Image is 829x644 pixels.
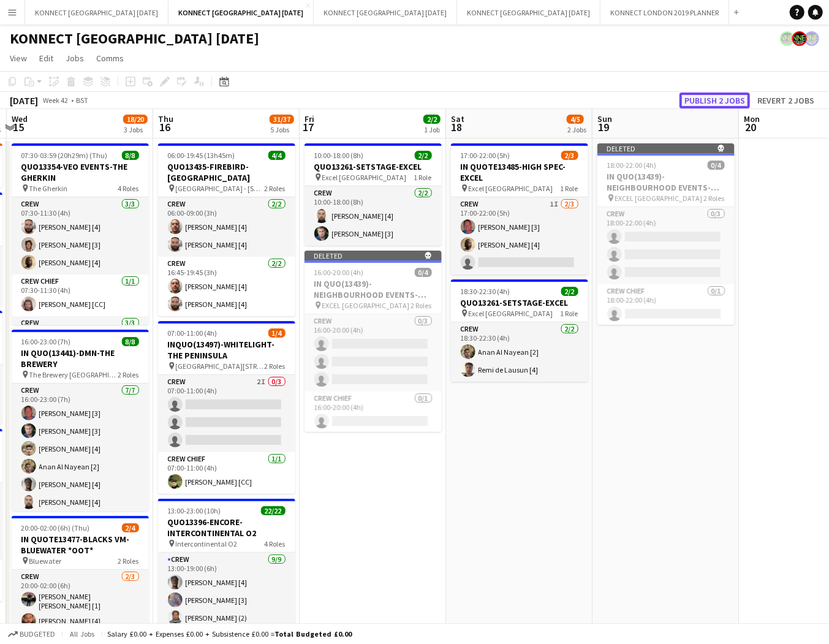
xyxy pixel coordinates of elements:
h3: IN QUOTE13477-BLACKS VM-BLUEWATER *OOT* [12,534,149,556]
span: Week 42 [40,96,71,105]
h3: QUO13354-VEO EVENTS-THE GHERKIN [12,161,149,183]
app-card-role: Crew Chief1/107:00-11:00 (4h)[PERSON_NAME] [CC] [158,452,295,494]
button: KONNECT [GEOGRAPHIC_DATA] [DATE] [314,1,457,25]
app-user-avatar: Konnect 24hr EMERGENCY NR* [780,31,795,46]
span: Jobs [66,53,84,64]
span: 2 Roles [265,362,286,371]
div: 1 Job [424,125,440,134]
span: Fri [305,113,314,124]
button: KONNECT [GEOGRAPHIC_DATA] [DATE] [25,1,168,25]
a: Edit [34,50,58,66]
app-card-role: Crew2/206:00-09:00 (3h)[PERSON_NAME] [4][PERSON_NAME] [4] [158,197,295,257]
span: 2/2 [561,287,578,296]
button: Publish 2 jobs [679,93,750,108]
span: Intercontinental O2 [176,539,238,548]
div: [DATE] [10,94,38,107]
h3: QUO13435-FIREBIRD-[GEOGRAPHIC_DATA] [158,161,295,183]
h3: IN QUOTE13485-HIGH SPEC-EXCEL [451,161,588,183]
span: 18:00-22:00 (4h) [607,161,657,170]
span: 1/4 [268,328,286,338]
span: 10:00-18:00 (8h) [314,151,364,160]
app-job-card: 17:00-22:00 (5h)2/3IN QUOTE13485-HIGH SPEC-EXCEL Excel [GEOGRAPHIC_DATA]1 RoleCrew1I2/317:00-22:0... [451,143,588,275]
span: Wed [12,113,28,124]
span: 18:30-22:30 (4h) [461,287,510,296]
span: 1 Role [414,173,432,182]
h1: KONNECT [GEOGRAPHIC_DATA] [DATE] [10,29,259,48]
div: 3 Jobs [124,125,147,134]
span: EXCEL [GEOGRAPHIC_DATA] [322,301,410,310]
span: 17 [303,120,314,134]
app-job-card: Deleted 18:00-22:00 (4h)0/4IN QUO(13439)-NEIGHBOURHOOD EVENTS-EXCEL EXCEL [GEOGRAPHIC_DATA]2 Role... [597,143,735,325]
span: Budgeted [20,630,55,638]
app-job-card: 10:00-18:00 (8h)2/2QUO13261-SETSTAGE-EXCEL Excel [GEOGRAPHIC_DATA]1 RoleCrew2/210:00-18:00 (8h)[P... [305,143,442,246]
span: 2 Roles [118,556,139,566]
h3: IN QUO(13441)-DMN-THE BREWERY [12,347,149,369]
span: 2/2 [415,151,432,160]
span: Mon [744,113,760,124]
span: 17:00-22:00 (5h) [461,151,510,160]
a: Comms [91,50,129,66]
span: 18 [449,120,464,134]
app-card-role: Crew2/216:45-19:45 (3h)[PERSON_NAME] [4][PERSON_NAME] [4] [158,257,295,316]
span: 31/37 [270,115,294,124]
h3: IN QUO(13439)-NEIGHBOURHOOD EVENTS-EXCEL [305,278,442,300]
span: EXCEL [GEOGRAPHIC_DATA] [615,194,703,203]
app-card-role: Crew2I0/307:00-11:00 (4h) [158,375,295,452]
button: Revert 2 jobs [752,93,819,108]
button: KONNECT [GEOGRAPHIC_DATA] [DATE] [168,1,314,25]
span: 1 Role [561,309,578,318]
div: BST [76,96,88,105]
span: Bluewater [29,556,62,566]
app-job-card: 18:30-22:30 (4h)2/2QUO13261-SETSTAGE-EXCEL Excel [GEOGRAPHIC_DATA]1 RoleCrew2/218:30-22:30 (4h)An... [451,279,588,382]
h3: QUO13396-ENCORE-INTERCONTINENTAL O2 [158,517,295,539]
a: View [5,50,32,66]
span: 0/4 [415,268,432,277]
span: 13:00-23:00 (10h) [168,506,221,515]
span: 4 Roles [265,539,286,548]
span: 2/2 [423,115,441,124]
span: Comms [96,53,124,64]
span: 19 [596,120,612,134]
span: Sat [451,113,464,124]
h3: INQUO(13497)-WHITELIGHT-THE PENINSULA [158,339,295,361]
span: 2 Roles [265,184,286,193]
div: 2 Jobs [567,125,586,134]
app-card-role: Crew1I2/317:00-22:00 (5h)[PERSON_NAME] [3][PERSON_NAME] [4] [451,197,588,275]
span: 4 Roles [118,184,139,193]
span: Sun [597,113,612,124]
span: 18/20 [123,115,148,124]
div: Deleted [305,251,442,260]
span: 2 Roles [704,194,725,203]
span: 2/3 [561,151,578,160]
app-job-card: 06:00-19:45 (13h45m)4/4QUO13435-FIREBIRD-[GEOGRAPHIC_DATA] [GEOGRAPHIC_DATA] - [STREET_ADDRESS]2 ... [158,143,295,316]
span: 07:30-03:59 (20h29m) (Thu) [21,151,108,160]
app-card-role: Crew Chief1/107:30-11:30 (4h)[PERSON_NAME] [CC] [12,275,149,316]
div: Deleted [597,143,735,153]
app-job-card: 07:30-03:59 (20h29m) (Thu)8/8QUO13354-VEO EVENTS-THE GHERKIN The Gherkin4 RolesCrew3/307:30-11:30... [12,143,149,325]
app-card-role: Crew2/218:30-22:30 (4h)Anan Al Nayean [2]Remi de Lausun [4] [451,322,588,382]
span: Total Budgeted £0.00 [274,629,352,638]
h3: QUO13261-SETSTAGE-EXCEL [305,161,442,172]
app-job-card: 07:00-11:00 (4h)1/4INQUO(13497)-WHITELIGHT-THE PENINSULA [GEOGRAPHIC_DATA][STREET_ADDRESS]2 Roles... [158,321,295,494]
span: Excel [GEOGRAPHIC_DATA] [322,173,407,182]
span: 16:00-20:00 (4h) [314,268,364,277]
span: Thu [158,113,173,124]
app-card-role: Crew0/318:00-22:00 (4h) [597,207,735,284]
span: 8/8 [122,151,139,160]
h3: IN QUO(13439)-NEIGHBOURHOOD EVENTS-EXCEL [597,171,735,193]
span: 20 [742,120,760,134]
span: 20:00-02:00 (6h) (Thu) [21,523,90,532]
span: 22/22 [261,506,286,515]
span: View [10,53,27,64]
span: All jobs [67,629,97,638]
app-card-role: Crew Chief0/118:00-22:00 (4h) [597,284,735,326]
div: 5 Jobs [270,125,293,134]
span: 4/5 [567,115,584,124]
button: Budgeted [6,627,57,641]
